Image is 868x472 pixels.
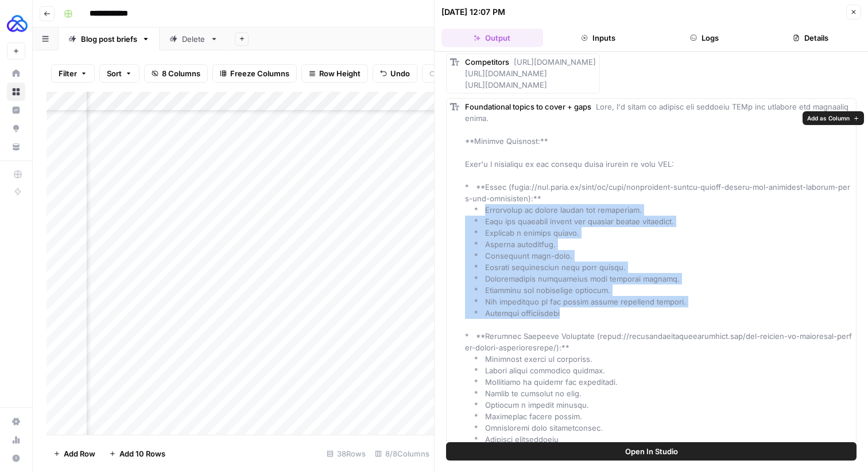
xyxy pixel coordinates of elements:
span: Undo [390,68,410,79]
a: Opportunities [7,119,25,138]
button: Freeze Columns [212,64,297,83]
div: Delete [182,33,206,45]
a: Your Data [7,138,25,156]
button: Add Row [46,444,102,463]
button: Logs [654,29,755,47]
a: Home [7,64,25,83]
a: Settings [7,412,25,431]
button: Output [441,29,543,47]
div: 38 Rows [322,444,370,463]
button: Help + Support [7,449,25,467]
span: Freeze Columns [230,68,289,79]
span: Filter [59,68,77,79]
a: Delete [160,28,228,50]
span: Foundational topics to cover + gaps [465,102,591,111]
span: Sort [107,68,122,79]
button: Row Height [301,64,368,83]
button: Details [759,29,861,47]
span: Open In Studio [625,446,678,457]
button: Add 10 Rows [102,444,172,463]
button: Inputs [548,29,649,47]
span: 8 Columns [162,68,200,79]
button: 8 Columns [144,64,208,83]
div: Blog post briefs [81,33,137,45]
button: Filter [51,64,95,83]
img: AUQ Logo [7,13,28,34]
a: Blog post briefs [59,28,160,50]
a: Insights [7,101,25,119]
span: Competitors [465,57,509,67]
div: 8/8 Columns [370,444,434,463]
span: Add Row [64,448,95,459]
a: Browse [7,83,25,101]
span: Add 10 Rows [119,448,165,459]
span: Add as Column [807,114,850,123]
a: Usage [7,431,25,449]
span: Row Height [319,68,361,79]
button: Workspace: AUQ [7,9,25,38]
button: Open In Studio [446,442,857,461]
button: Undo [373,64,417,83]
button: Add as Column [803,111,864,125]
button: Sort [99,64,139,83]
span: [URL][DOMAIN_NAME] [URL][DOMAIN_NAME] [URL][DOMAIN_NAME] [465,57,596,89]
div: [DATE] 12:07 PM [441,6,505,18]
